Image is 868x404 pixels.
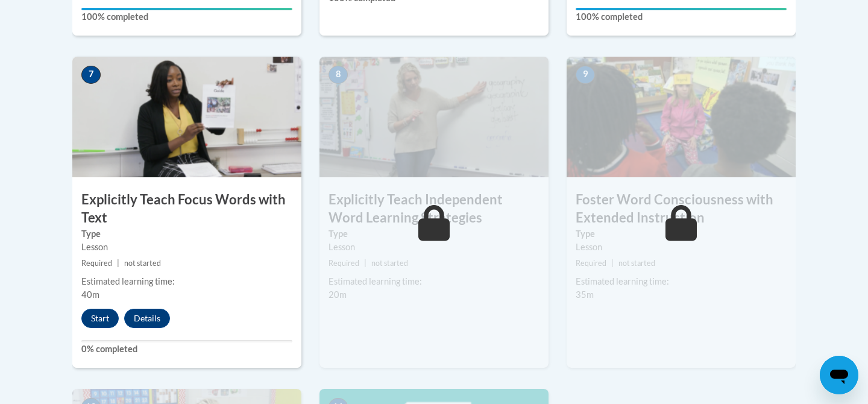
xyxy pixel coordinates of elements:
[576,275,787,288] div: Estimated learning time:
[329,259,359,268] span: Required
[576,241,787,254] div: Lesson
[576,289,594,300] span: 35m
[124,259,161,268] span: not started
[576,10,787,24] label: 100% completed
[576,8,787,10] div: Your progress
[124,309,170,328] button: Details
[72,191,301,228] h3: Explicitly Teach Focus Words with Text
[81,259,112,268] span: Required
[81,10,292,24] label: 100% completed
[576,259,606,268] span: Required
[329,275,539,288] div: Estimated learning time:
[81,66,101,84] span: 7
[364,259,366,268] span: |
[81,309,119,328] button: Start
[319,57,549,177] img: Course Image
[611,259,614,268] span: |
[576,66,595,84] span: 9
[81,289,99,300] span: 40m
[618,259,655,268] span: not started
[81,275,292,288] div: Estimated learning time:
[329,289,347,300] span: 20m
[81,342,292,356] label: 0% completed
[329,227,539,241] label: Type
[319,191,549,228] h3: Explicitly Teach Independent Word Learning Strategies
[329,66,348,84] span: 8
[576,227,787,241] label: Type
[820,356,858,394] iframe: Button to launch messaging window
[81,8,292,10] div: Your progress
[329,241,539,254] div: Lesson
[72,57,301,177] img: Course Image
[117,259,119,268] span: |
[567,191,796,228] h3: Foster Word Consciousness with Extended Instruction
[81,241,292,254] div: Lesson
[567,57,796,177] img: Course Image
[371,259,408,268] span: not started
[81,227,292,241] label: Type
